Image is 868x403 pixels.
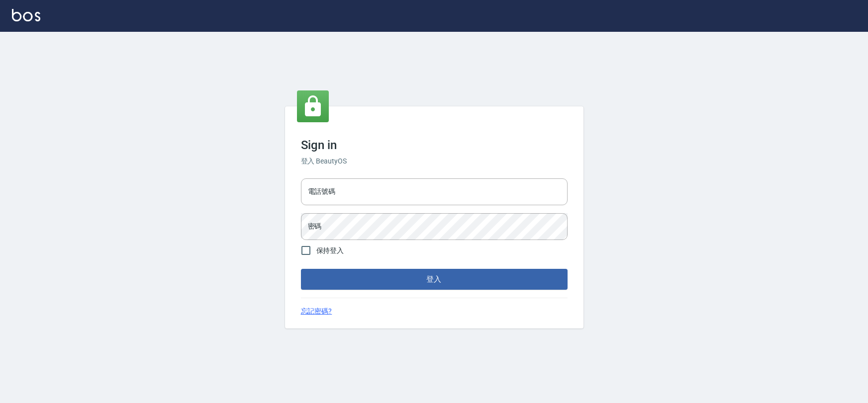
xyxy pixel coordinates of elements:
a: 忘記密碼? [301,306,332,317]
h6: 登入 BeautyOS [301,156,568,166]
img: Logo [12,9,40,21]
span: 保持登入 [316,245,344,256]
button: 登入 [301,269,568,290]
h3: Sign in [301,138,568,152]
